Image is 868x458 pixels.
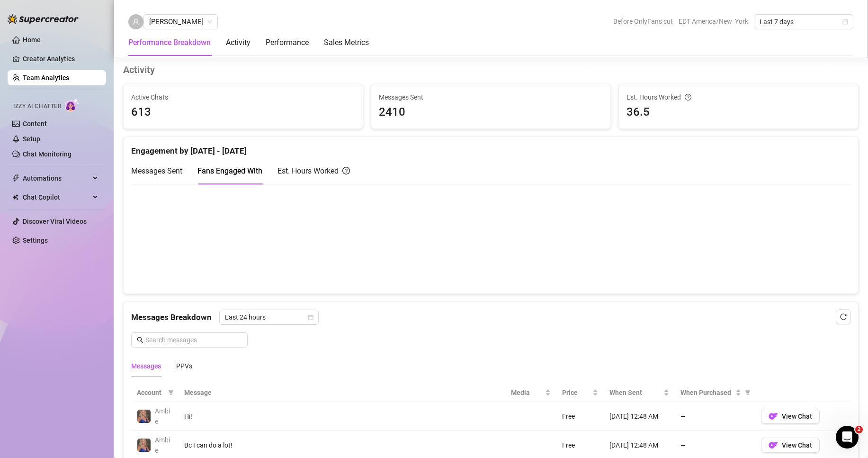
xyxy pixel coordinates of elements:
[184,411,500,421] div: Hi!
[626,92,850,102] div: Est. Hours Worked
[13,102,61,111] span: Izzy AI Chatter
[324,37,369,48] div: Sales Metrics
[123,63,859,76] h4: Activity
[626,103,850,121] span: 36.5
[562,387,590,398] span: Price
[842,19,848,25] span: calendar
[761,409,820,424] button: OFView Chat
[23,36,41,44] a: Home
[769,412,778,421] img: OF
[379,103,603,121] span: 2410
[745,390,751,395] span: filter
[782,441,812,449] span: View Chat
[277,165,350,177] div: Est. Hours Worked
[604,402,675,431] td: [DATE] 12:48 AM
[613,14,673,28] span: Before OnlyFans cut
[137,387,164,398] span: Account
[23,74,69,82] a: Team Analytics
[137,410,151,423] img: Ambie
[131,92,355,102] span: Active Chats
[23,120,47,128] a: Content
[155,436,170,454] span: Ambie
[761,444,820,451] a: OFView Chat
[131,103,355,121] span: 613
[137,337,143,343] span: search
[155,407,170,425] span: Ambie
[556,384,603,402] th: Price
[12,174,20,182] span: thunderbolt
[761,438,820,453] button: OFView Chat
[168,390,174,395] span: filter
[166,385,176,400] span: filter
[23,150,72,158] a: Chat Monitoring
[226,37,251,48] div: Activity
[266,37,309,48] div: Performance
[675,402,755,431] td: —
[225,310,313,324] span: Last 24 hours
[308,314,313,320] span: calendar
[12,194,18,201] img: Chat Copilot
[8,14,79,24] img: logo-BBDzfeDw.svg
[511,387,544,398] span: Media
[128,37,211,48] div: Performance Breakdown
[379,92,603,102] span: Messages Sent
[176,361,192,371] div: PPVs
[675,384,755,402] th: When Purchased
[23,237,48,244] a: Settings
[609,387,662,398] span: When Sent
[179,384,505,402] th: Message
[23,135,40,143] a: Setup
[23,218,87,225] a: Discover Viral Videos
[505,384,557,402] th: Media
[145,335,242,345] input: Search messages
[131,137,850,157] div: Engagement by [DATE] - [DATE]
[23,51,98,66] a: Creator Analytics
[131,310,850,325] div: Messages Breakdown
[743,385,752,400] span: filter
[197,166,262,175] span: Fans Engaged With
[133,18,139,25] span: user
[760,15,848,29] span: Last 7 days
[131,361,161,371] div: Messages
[23,171,90,186] span: Automations
[680,387,734,398] span: When Purchased
[131,166,182,175] span: Messages Sent
[342,165,350,177] span: question-circle
[679,14,748,28] span: EDT America/New_York
[604,384,675,402] th: When Sent
[685,92,691,102] span: question-circle
[836,426,859,449] iframe: Intercom live chat
[840,313,847,320] span: reload
[761,415,820,422] a: OFView Chat
[556,402,603,431] td: Free
[149,15,212,29] span: Amber Grzybowski
[769,440,778,450] img: OF
[184,440,500,450] div: Bc I can do a lot!
[137,439,151,452] img: Ambie
[65,98,80,112] img: AI Chatter
[782,412,812,420] span: View Chat
[855,426,863,433] span: 2
[23,190,90,205] span: Chat Copilot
